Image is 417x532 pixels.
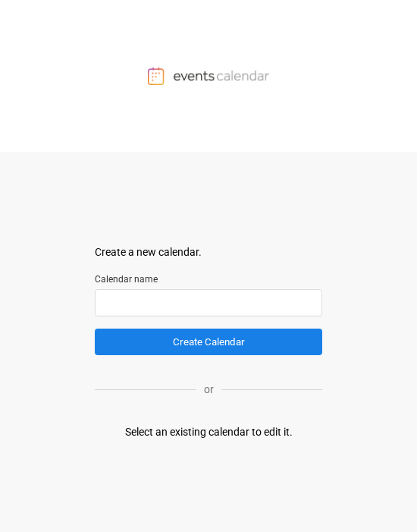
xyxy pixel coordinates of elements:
label: Calendar name [95,272,322,286]
p: or [196,382,221,398]
div: Create a new calendar. [95,244,322,260]
div: Select an existing calendar to edit it. [125,424,293,440]
button: Create Calendar [95,329,322,355]
img: Events Calendar [148,67,269,85]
